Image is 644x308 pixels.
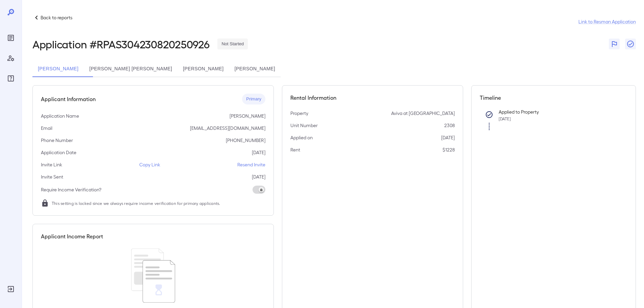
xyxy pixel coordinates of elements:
p: Copy Link [139,161,160,168]
button: Close Report [625,39,636,49]
button: [PERSON_NAME] [PERSON_NAME] [84,61,177,77]
p: [PHONE_NUMBER] [226,137,265,144]
p: Property [290,110,308,117]
h2: Application # RPAS304230820250926 [32,38,209,50]
p: [DATE] [252,173,265,180]
p: [DATE] [252,149,265,156]
span: This setting is locked since we always require income verification for primary applicants. [52,200,220,207]
button: Flag Report [609,39,620,49]
p: Back to reports [41,14,72,21]
p: [DATE] [441,134,455,141]
p: 2308 [444,122,455,129]
a: Link to Resman Application [578,18,636,25]
p: Application Name [41,113,79,119]
p: [EMAIL_ADDRESS][DOMAIN_NAME] [190,125,265,132]
div: Log Out [5,284,16,294]
p: Email [41,125,52,132]
h5: Timeline [480,94,628,102]
div: FAQ [5,73,16,84]
p: Aviva at [GEOGRAPHIC_DATA] [391,110,455,117]
p: Applied to Property [499,109,617,115]
h5: Applicant Income Report [41,232,103,240]
p: Invite Sent [41,173,63,180]
button: [PERSON_NAME] [177,61,229,77]
span: [DATE] [499,116,511,121]
p: Resend Invite [237,161,265,168]
div: Reports [5,32,16,43]
button: [PERSON_NAME] [32,61,84,77]
div: Manage Users [5,53,16,64]
p: Application Date [41,149,76,156]
p: Applied on [290,134,313,141]
p: Phone Number [41,137,73,144]
button: [PERSON_NAME] [229,61,281,77]
p: Require Income Verification? [41,186,101,193]
p: [PERSON_NAME] [230,113,265,119]
span: Not Started [217,41,248,47]
p: Rent [290,146,300,153]
span: Primary [242,96,265,102]
p: $1228 [443,146,455,153]
p: Unit Number [290,122,318,129]
h5: Applicant Information [41,95,96,103]
p: Invite Link [41,161,62,168]
h5: Rental Information [290,94,455,102]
